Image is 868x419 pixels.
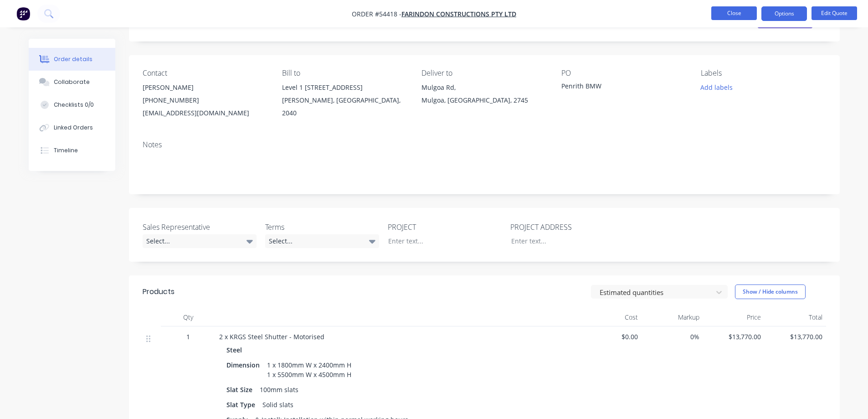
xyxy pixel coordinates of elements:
[219,332,324,341] span: 2 x KRGS Steel Shutter - Motorised
[735,285,806,299] button: Show / Hide columns
[645,332,699,341] span: 0%
[54,146,78,155] div: Timeline
[143,81,267,119] div: [PERSON_NAME][PHONE_NUMBER][EMAIL_ADDRESS][DOMAIN_NAME]
[388,222,502,233] label: PROJECT
[812,6,857,20] button: Edit Quote
[143,107,267,119] div: [EMAIL_ADDRESS][DOMAIN_NAME]
[143,81,267,94] div: [PERSON_NAME]
[29,71,115,93] button: Collaborate
[259,398,297,411] div: Solid slats
[282,81,407,94] div: Level 1 [STREET_ADDRESS]
[282,81,407,119] div: Level 1 [STREET_ADDRESS][PERSON_NAME], [GEOGRAPHIC_DATA], 2040
[510,222,624,233] label: PROJECT ADDRESS
[765,308,826,326] div: Total
[282,94,407,119] div: [PERSON_NAME], [GEOGRAPHIC_DATA], 2040
[352,10,401,18] span: Order #54418 -
[186,332,190,341] span: 1
[16,7,30,21] img: Factory
[561,81,675,94] div: Penrith BMW
[143,69,267,78] div: Contact
[580,308,642,326] div: Cost
[226,343,246,357] div: Steel
[263,358,355,381] div: 1 x 1800mm W x 2400mm H 1 x 5500mm W x 4500mm H
[703,308,765,326] div: Price
[701,69,826,78] div: Labels
[421,81,546,110] div: Mulgoa Rd,Mulgoa, [GEOGRAPHIC_DATA], 2745
[161,308,216,326] div: Qty
[696,81,738,93] button: Add labels
[143,94,267,107] div: [PHONE_NUMBER]
[768,332,822,341] span: $13,770.00
[54,124,93,132] div: Linked Orders
[761,6,807,21] button: Options
[421,69,546,78] div: Deliver to
[54,101,94,109] div: Checklists 0/0
[421,81,546,94] div: Mulgoa Rd,
[265,222,379,233] label: Terms
[143,222,257,233] label: Sales Representative
[29,93,115,116] button: Checklists 0/0
[282,69,407,78] div: Bill to
[143,234,257,248] div: Select...
[143,140,826,149] div: Notes
[584,332,638,341] span: $0.00
[642,308,703,326] div: Markup
[401,10,516,18] a: Farindon Constructions Pty Ltd
[265,234,379,248] div: Select...
[226,383,256,396] div: Slat Size
[143,286,175,297] div: Products
[29,116,115,139] button: Linked Orders
[54,55,92,63] div: Order details
[421,94,546,107] div: Mulgoa, [GEOGRAPHIC_DATA], 2745
[226,358,263,372] div: Dimension
[711,6,757,20] button: Close
[561,69,686,78] div: PO
[707,332,761,341] span: $13,770.00
[54,78,90,86] div: Collaborate
[29,139,115,162] button: Timeline
[29,48,115,71] button: Order details
[226,398,259,411] div: Slat Type
[256,383,302,396] div: 100mm slats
